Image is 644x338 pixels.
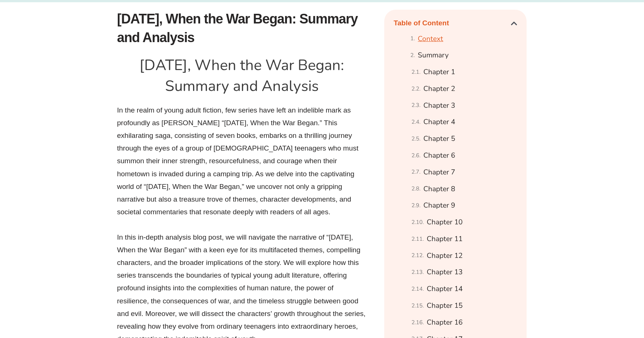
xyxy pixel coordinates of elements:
[427,266,463,279] a: Chapter 13
[394,19,511,28] h4: Table of Content
[117,10,377,47] h1: [DATE], When the War Began: Summary and Analysis
[427,233,463,246] a: Chapter 11
[427,316,463,329] a: Chapter 16
[423,199,455,212] a: Chapter 9
[423,149,455,162] a: Chapter 6
[427,249,463,262] a: Chapter 12
[117,55,367,97] h1: [DATE], When the War Began: Summary and Analysis
[423,116,455,129] a: Chapter 4
[511,20,517,27] div: Close table of contents
[117,104,367,219] p: In the realm of young adult fiction, few series have left an indelible mark as profoundly as [PER...
[423,166,455,179] a: Chapter 7
[427,216,463,229] a: Chapter 10
[418,49,449,62] a: Summary
[418,32,443,45] a: Context
[427,282,463,296] a: Chapter 14
[427,299,463,312] a: Chapter 15
[423,99,455,112] a: Chapter 3
[423,132,455,145] a: Chapter 5
[423,66,455,79] a: Chapter 1
[423,183,455,196] a: Chapter 8
[516,254,644,338] iframe: Chat Widget
[423,82,455,95] a: Chapter 2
